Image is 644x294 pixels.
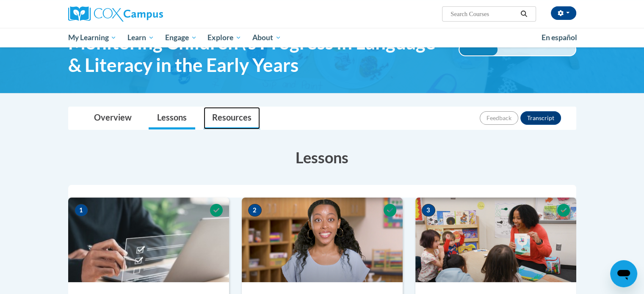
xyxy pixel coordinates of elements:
[520,111,561,125] button: Transcript
[207,33,241,43] span: Explore
[542,33,577,42] span: En español
[242,198,403,282] img: Course Image
[610,260,637,287] iframe: Button to launch messaging window
[450,9,517,19] input: Search Courses
[248,204,262,217] span: 2
[75,204,88,217] span: 1
[149,107,195,129] a: Lessons
[68,6,229,22] a: Cox Campus
[459,44,498,55] div: 33% complete
[204,107,260,129] a: Resources
[517,9,530,19] button: Search
[55,28,589,47] div: Main menu
[68,6,163,22] img: Cox Campus
[160,28,202,47] a: Engage
[86,107,140,129] a: Overview
[551,6,576,20] button: Account Settings
[68,33,116,43] span: My Learning
[127,33,154,43] span: Learn
[202,28,247,47] a: Explore
[63,28,122,47] a: My Learning
[415,198,576,282] img: Course Image
[68,198,229,282] img: Course Image
[68,147,576,168] h3: Lessons
[536,29,583,47] a: En español
[252,33,281,43] span: About
[422,204,435,217] span: 3
[165,33,197,43] span: Engage
[122,28,160,47] a: Learn
[247,28,287,47] a: About
[68,31,446,76] span: Monitoring Children\'s Progress in Language & Literacy in the Early Years
[480,111,518,125] button: Feedback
